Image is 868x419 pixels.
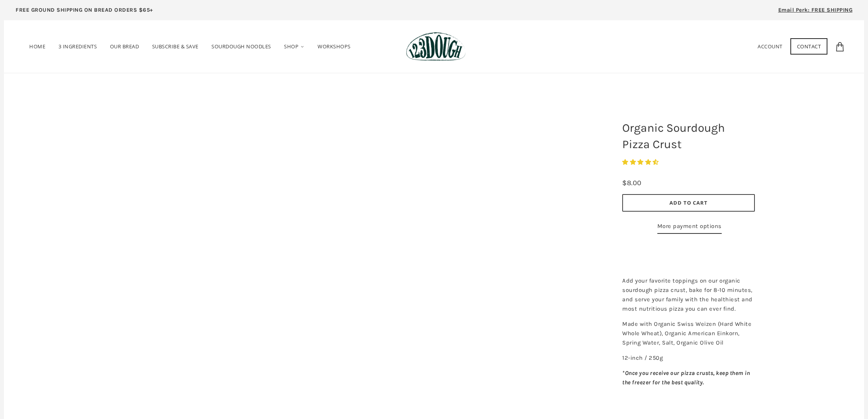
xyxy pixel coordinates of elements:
[622,276,755,313] p: Add your favorite toppings on our organic sourdough pizza crust, bake for 8-10 minutes, and serve...
[622,319,755,347] p: Made with Organic Swiss Weizen (Hard White Whole Wheat), Organic American Einkorn, Spring Water, ...
[767,4,864,20] a: Email Perk: FREE SHIPPING
[616,116,761,156] h1: Organic Sourdough Pizza Crust
[622,353,755,362] p: 12-inch / 250g
[406,32,466,61] img: 123Dough Bakery
[758,43,783,50] a: Account
[23,32,51,61] a: Home
[110,43,139,50] span: Our Bread
[622,159,660,166] span: 4.29 stars
[23,32,357,61] nav: Primary
[622,369,750,386] em: *Once you receive our pizza crusts, keep them in the freezer for the best quality.
[146,32,204,61] a: Subscribe & Save
[206,32,277,61] a: SOURDOUGH NOODLES
[284,43,298,50] span: Shop
[98,112,591,346] a: Organic Sourdough Pizza Crust
[16,6,153,14] p: FREE GROUND SHIPPING ON BREAD ORDERS $65+
[622,194,755,212] button: Add to Cart
[104,32,145,61] a: Our Bread
[278,32,311,61] a: Shop
[59,43,97,50] span: 3 Ingredients
[669,199,708,206] span: Add to Cart
[318,43,351,50] span: Workshops
[622,177,642,189] div: $8.00
[778,7,853,13] span: Email Perk: FREE SHIPPING
[312,32,357,61] a: Workshops
[152,43,199,50] span: Subscribe & Save
[4,4,165,20] a: FREE GROUND SHIPPING ON BREAD ORDERS $65+
[29,43,45,50] span: Home
[790,38,828,55] a: Contact
[53,32,103,61] a: 3 Ingredients
[657,221,722,234] a: More payment options
[211,43,271,50] span: SOURDOUGH NOODLES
